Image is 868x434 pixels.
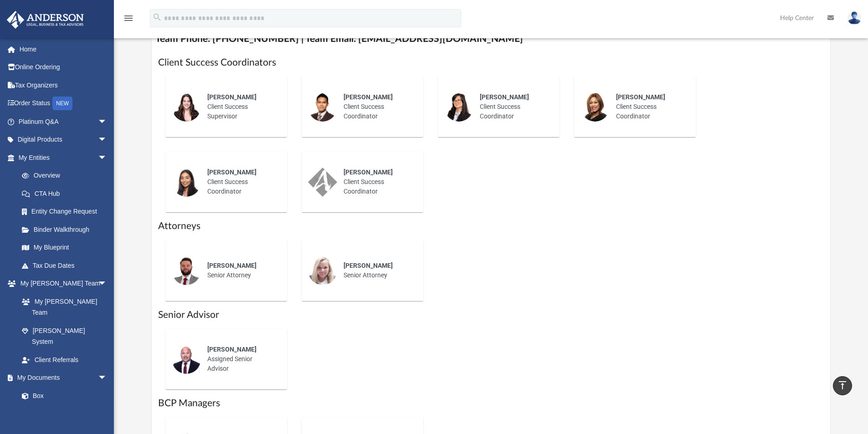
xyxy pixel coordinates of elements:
[98,369,116,388] span: arrow_drop_down
[13,239,116,257] a: My Blueprint
[444,92,473,122] img: thumbnail
[308,168,337,197] img: thumbnail
[480,93,529,101] span: [PERSON_NAME]
[344,93,393,101] span: [PERSON_NAME]
[98,131,116,149] span: arrow_drop_down
[207,168,257,176] span: [PERSON_NAME]
[6,131,121,149] a: Digital Productsarrow_drop_down
[158,308,824,322] h1: Senior Advisor
[152,29,831,49] h4: Team Phone: [PHONE_NUMBER] | Team Email: [EMAIL_ADDRESS][DOMAIN_NAME]
[6,76,121,94] a: Tax Organizers
[337,255,417,286] div: Senior Attorney
[13,184,121,203] a: CTA Hub
[172,345,201,374] img: thumbnail
[833,376,852,395] a: vertical_align_top
[13,220,121,239] a: Binder Walkthrough
[13,167,121,185] a: Overview
[172,256,201,285] img: thumbnail
[98,148,116,167] span: arrow_drop_down
[158,220,824,233] h1: Attorneys
[123,17,134,24] a: menu
[13,322,116,351] a: [PERSON_NAME] System
[616,93,665,101] span: [PERSON_NAME]
[158,397,824,410] h1: BCP Managers
[847,11,861,25] img: User Pic
[52,97,72,110] div: NEW
[13,256,121,275] a: Tax Due Dates
[580,92,610,122] img: thumbnail
[207,346,257,353] span: [PERSON_NAME]
[207,262,257,269] span: [PERSON_NAME]
[123,13,134,24] i: menu
[337,161,417,203] div: Client Success Coordinator
[308,92,337,122] img: thumbnail
[207,93,257,101] span: [PERSON_NAME]
[6,112,121,131] a: Platinum Q&Aarrow_drop_down
[98,275,116,293] span: arrow_drop_down
[344,168,393,176] span: [PERSON_NAME]
[6,58,121,77] a: Online Ordering
[610,86,689,128] div: Client Success Coordinator
[201,161,281,203] div: Client Success Coordinator
[201,255,281,286] div: Senior Attorney
[13,351,116,369] a: Client Referrals
[201,338,281,380] div: Assigned Senior Advisor
[13,292,112,322] a: My [PERSON_NAME] Team
[473,86,553,128] div: Client Success Coordinator
[837,380,848,391] i: vertical_align_top
[201,86,281,128] div: Client Success Supervisor
[172,92,201,122] img: thumbnail
[13,387,112,405] a: Box
[337,86,417,128] div: Client Success Coordinator
[308,256,337,285] img: thumbnail
[4,11,87,29] img: Anderson Advisors Platinum Portal
[6,40,121,58] a: Home
[344,262,393,269] span: [PERSON_NAME]
[6,369,116,387] a: My Documentsarrow_drop_down
[6,148,121,167] a: My Entitiesarrow_drop_down
[172,168,201,197] img: thumbnail
[6,94,121,113] a: Order StatusNEW
[158,56,824,69] h1: Client Success Coordinators
[98,112,116,131] span: arrow_drop_down
[6,275,116,293] a: My [PERSON_NAME] Teamarrow_drop_down
[152,12,162,22] i: search
[13,203,121,221] a: Entity Change Request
